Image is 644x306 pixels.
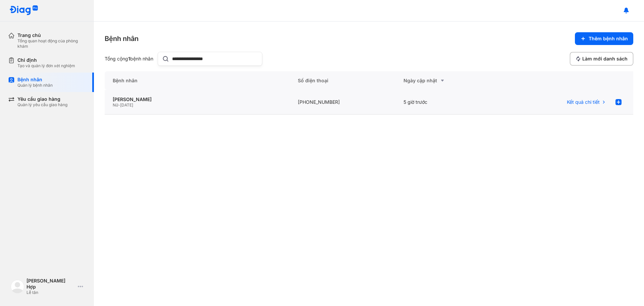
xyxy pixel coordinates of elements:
div: Lễ tân [26,290,75,295]
div: Bệnh nhân [17,77,53,83]
div: [PHONE_NUMBER] [290,90,395,115]
div: Bệnh nhân [105,34,139,43]
div: Tạo và quản lý đơn xét nghiệm [17,63,75,69]
span: 1 [128,56,130,61]
div: [PERSON_NAME] Hợp [26,278,75,290]
div: Ngày cập nhật [404,77,493,85]
button: Thêm bệnh nhân [575,32,633,45]
div: 5 giờ trước [395,90,501,115]
div: Bệnh nhân [105,71,290,90]
div: Tổng quan hoạt động của phòng khám [17,38,86,49]
div: Quản lý yêu cầu giao hàng [17,102,67,107]
span: Làm mới danh sách [582,56,628,62]
img: logo [11,280,24,293]
div: Yêu cầu giao hàng [17,96,67,102]
div: Tổng cộng bệnh nhân [105,56,155,62]
div: [PERSON_NAME] [113,96,282,102]
img: logo [9,5,38,16]
span: Thêm bệnh nhân [589,36,628,42]
div: Quản lý bệnh nhân [17,83,53,88]
span: - [118,102,120,107]
div: Trang chủ [17,32,86,38]
div: Chỉ định [17,57,75,63]
div: Số điện thoại [290,71,395,90]
span: Nữ [113,102,118,107]
span: Kết quả chi tiết [567,99,600,105]
button: Làm mới danh sách [570,52,633,65]
span: [DATE] [120,102,133,107]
